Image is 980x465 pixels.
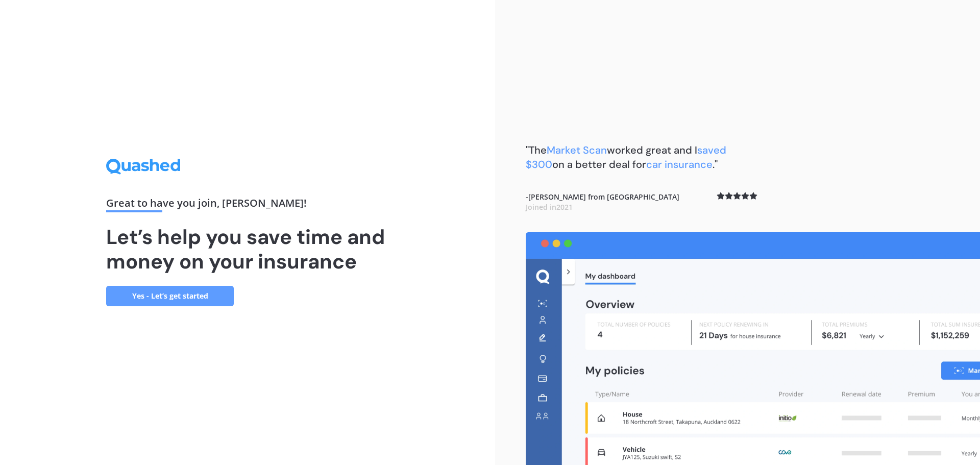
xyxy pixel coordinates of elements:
[526,143,726,171] b: "The worked great and I on a better deal for ."
[526,232,980,465] img: dashboard.webp
[526,202,573,212] span: Joined in 2021
[526,192,679,212] b: - [PERSON_NAME] from [GEOGRAPHIC_DATA]
[646,158,713,171] span: car insurance
[106,286,234,306] a: Yes - Let’s get started
[106,225,389,274] h1: Let’s help you save time and money on your insurance
[106,198,389,212] div: Great to have you join , [PERSON_NAME] !
[547,143,607,157] span: Market Scan
[526,143,726,171] span: saved $300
